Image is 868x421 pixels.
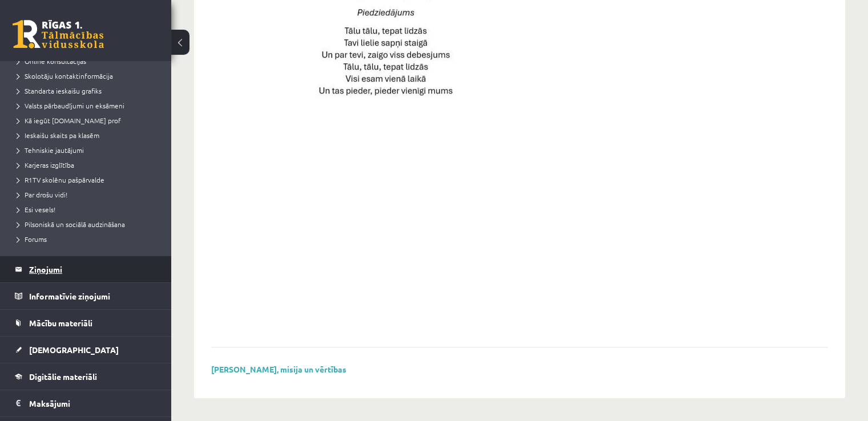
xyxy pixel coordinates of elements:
a: Karjeras izglītība [17,160,160,170]
span: Ieskaišu skaits pa klasēm [17,131,99,140]
a: Valsts pārbaudījumi un eksāmeni [17,100,160,111]
a: [PERSON_NAME], misija un vērtības [211,364,346,374]
span: Online konsultācijas [17,56,86,66]
a: [DEMOGRAPHIC_DATA] [15,337,157,363]
span: Standarta ieskaišu grafiks [17,86,102,95]
span: Valsts pārbaudījumi un eksāmeni [17,101,124,110]
a: Kā iegūt [DOMAIN_NAME] prof [17,115,160,126]
span: Kā iegūt [DOMAIN_NAME] prof [17,116,121,125]
span: Digitālie materiāli [29,371,97,382]
a: Tehniskie jautājumi [17,145,160,155]
span: R1TV skolēnu pašpārvalde [17,175,104,184]
a: Digitālie materiāli [15,363,157,390]
span: Par drošu vidi! [17,190,67,199]
a: Pilsoniskā un sociālā audzināšana [17,219,160,229]
a: Informatīvie ziņojumi [15,283,157,309]
a: Online konsultācijas [17,56,160,66]
a: R1TV skolēnu pašpārvalde [17,175,160,185]
a: Rīgas 1. Tālmācības vidusskola [13,20,104,48]
legend: Maksājumi [29,390,157,416]
span: Tehniskie jautājumi [17,145,84,155]
span: Karjeras izglītība [17,160,74,169]
a: Ziņojumi [15,256,157,282]
a: Ieskaišu skaits pa klasēm [17,130,160,140]
a: Par drošu vidi! [17,189,160,200]
span: [DEMOGRAPHIC_DATA] [29,345,119,355]
span: Esi vesels! [17,205,55,214]
legend: Informatīvie ziņojumi [29,283,157,309]
a: Standarta ieskaišu grafiks [17,86,160,96]
legend: Ziņojumi [29,256,157,282]
a: Maksājumi [15,390,157,416]
a: Forums [17,234,160,244]
span: Mācību materiāli [29,318,92,328]
span: Pilsoniskā un sociālā audzināšana [17,220,125,229]
a: Esi vesels! [17,204,160,214]
span: Forums [17,234,47,244]
a: Skolotāju kontaktinformācija [17,71,160,81]
a: Mācību materiāli [15,310,157,336]
span: Skolotāju kontaktinformācija [17,71,113,80]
